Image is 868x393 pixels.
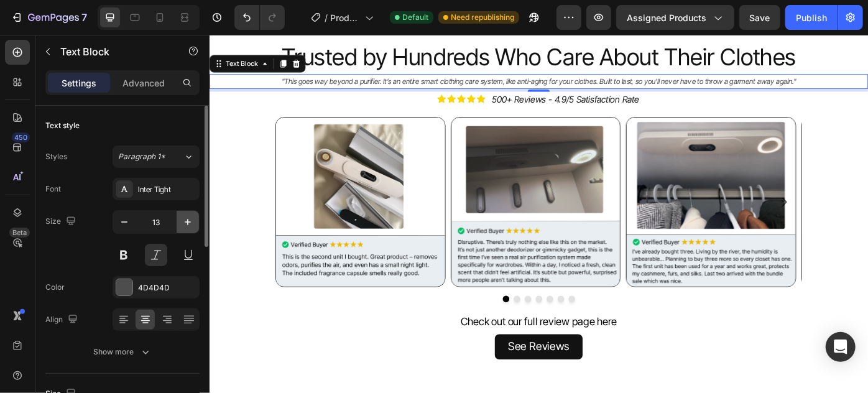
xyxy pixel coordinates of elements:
[407,295,414,303] button: Dot
[45,213,78,230] div: Size
[369,295,377,303] button: Dot
[325,11,328,24] span: /
[45,183,61,195] div: Font
[138,184,196,195] div: Inter Tight
[60,44,166,59] p: Text Block
[45,151,67,162] div: Styles
[12,132,30,142] div: 450
[62,76,96,90] p: Settings
[332,295,339,303] button: Dot
[274,93,466,285] img: gempages_572701175279780736-779b3b60-f6b7-40c3-9c8e-5d4a66cf8bf8.png
[285,318,462,332] span: Check out our full review page here
[320,68,487,78] p: 500+ Reviews - 4.9/5 Satisfaction Rate
[357,295,364,303] button: Dot
[796,11,827,24] div: Publish
[402,12,428,23] span: Default
[138,282,196,294] div: 4D4D4D
[122,76,165,90] p: Advanced
[45,120,80,131] div: Text style
[826,332,856,362] div: Open Intercom Messenger
[472,93,665,285] img: gempages_572701175279780736-fbc71088-14a2-4564-bb15-f1ce40d33c16.png
[9,228,30,238] div: Beta
[118,151,165,162] span: Paragraph 1*
[210,35,868,393] iframe: Design area
[45,282,65,293] div: Color
[1,45,745,60] p: "This goes way beyond a purifier. It’s an entire smart clothing care system, like anti-aging for ...
[75,93,267,285] img: gempages_572701175279780736-4d189fd2-c158-4016-88fd-a98bfa1d5238.png
[338,345,408,360] span: See Reviews
[113,146,200,168] button: Paragraph 1*
[739,5,780,30] button: Save
[750,12,770,23] span: Save
[5,5,93,30] button: 7
[616,5,734,30] button: Assigned Products
[642,179,662,199] button: Carousel Next Arrow
[330,11,360,24] span: Product Page - G
[627,11,706,24] span: Assigned Products
[16,27,58,38] div: Text Block
[785,5,838,30] button: Publish
[451,12,514,23] span: Need republishing
[81,10,87,25] p: 7
[94,346,152,358] div: Show more
[323,339,423,368] a: See Reviews
[344,295,352,303] button: Dot
[45,312,80,328] div: Align
[394,295,402,303] button: Dot
[45,341,200,363] button: Show more
[382,295,389,303] button: Dot
[671,93,864,285] img: gempages_572701175279780736-ff448534-568e-4052-9b5d-88c529e64a45.gif
[234,5,285,30] div: Undo/Redo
